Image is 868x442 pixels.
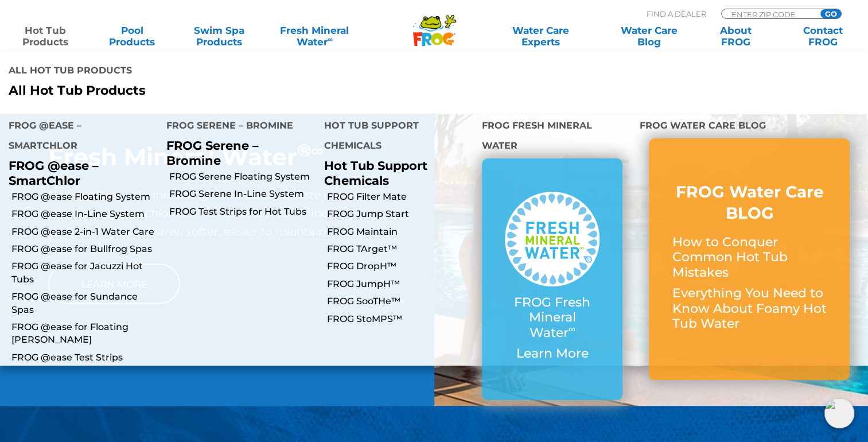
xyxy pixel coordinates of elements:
[9,158,149,187] p: FROG @ease – SmartChlor
[327,243,473,255] a: FROG TArget™
[327,278,473,290] a: FROG JumpH™
[185,25,253,48] a: Swim SpaProducts
[9,83,425,98] a: All Hot Tub Products
[273,25,357,48] a: Fresh MineralWater∞
[482,115,622,158] h4: FROG Fresh Mineral Water
[615,25,683,48] a: Water CareBlog
[99,25,166,48] a: PoolProducts
[505,192,600,367] a: FROG Fresh Mineral Water∞ Learn More
[11,25,79,48] a: Hot TubProducts
[672,181,827,223] h3: FROG Water Care BLOG
[789,25,857,48] a: ContactFROG
[569,323,575,335] sup: ∞
[11,351,158,364] a: FROG @ease Test Strips
[324,158,427,187] a: Hot Tub Support Chemicals
[324,115,465,158] h4: Hot Tub Support Chemicals
[672,286,827,331] p: Everything You Need to Know About Foamy Hot Tub Water
[169,188,316,200] a: FROG Serene In-Line System
[169,170,316,183] a: FROG Serene Floating System
[328,35,333,44] sup: ∞
[327,295,473,308] a: FROG SooTHe™
[9,115,149,158] h4: FROG @ease – SmartChlor
[11,208,158,220] a: FROG @ease In-Line System
[327,208,473,220] a: FROG Jump Start
[9,60,425,83] h4: All Hot Tub Products
[647,9,706,19] p: Find A Dealer
[824,398,854,428] img: openIcon
[11,321,158,347] a: FROG @ease for Floating [PERSON_NAME]
[505,346,600,361] p: Learn More
[11,260,158,286] a: FROG @ease for Jacuzzi Hot Tubs
[11,290,158,316] a: FROG @ease for Sundance Spas
[730,9,808,19] input: Zip Code Form
[327,191,473,203] a: FROG Filter Mate
[327,313,473,325] a: FROG StoMPS™
[486,25,595,48] a: Water CareExperts
[327,226,473,238] a: FROG Maintain
[11,243,158,255] a: FROG @ease for Bullfrog Spas
[166,138,307,167] p: FROG Serene – Bromine
[327,260,473,273] a: FROG DropH™
[505,295,600,340] p: FROG Fresh Mineral Water
[672,235,827,280] p: How to Conquer Common Hot Tub Mistakes
[169,206,316,218] a: FROG Test Strips for Hot Tubs
[672,181,827,337] a: FROG Water Care BLOG How to Conquer Common Hot Tub Mistakes Everything You Need to Know About Foa...
[702,25,770,48] a: AboutFROG
[11,191,158,203] a: FROG @ease Floating System
[820,9,841,18] input: GO
[640,115,859,138] h4: FROG Water Care Blog
[11,226,158,238] a: FROG @ease 2-in-1 Water Care
[166,115,307,138] h4: FROG Serene – Bromine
